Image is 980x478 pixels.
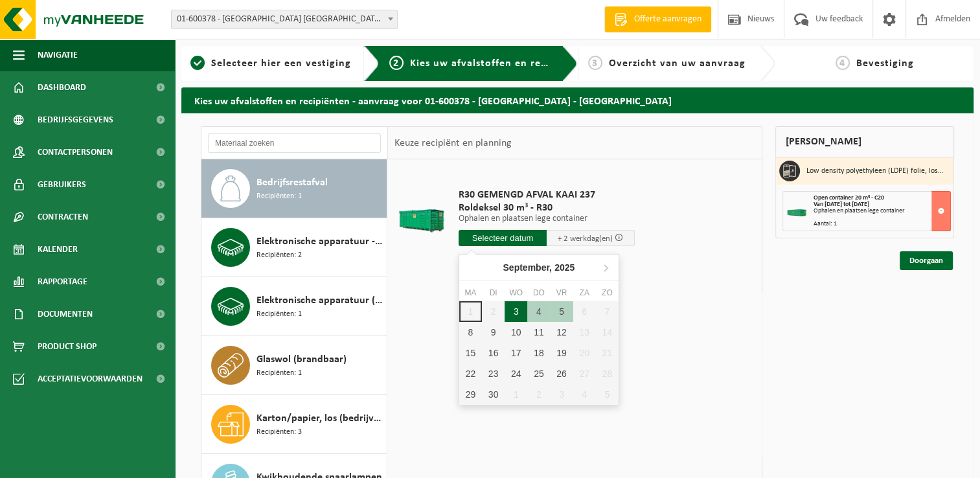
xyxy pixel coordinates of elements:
div: September, [497,257,580,278]
span: Recipiënten: 1 [256,190,302,203]
div: 30 [482,384,505,405]
div: 10 [505,322,527,343]
span: Glaswol (brandbaar) [256,352,347,367]
div: 25 [527,363,550,384]
span: Kalender [38,233,78,266]
span: Kies uw afvalstoffen en recipiënten [410,58,588,69]
span: Navigatie [38,39,78,71]
div: 3 [505,301,527,322]
div: 11 [527,322,550,343]
div: 1 [505,384,527,405]
span: + 2 werkdag(en) [558,234,613,243]
div: 17 [505,343,527,363]
span: Offerte aanvragen [631,13,705,26]
input: Materiaal zoeken [208,133,381,153]
span: Gebruikers [38,168,86,201]
span: Roldeksel 30 m³ - R30 [459,201,635,214]
div: 2 [527,384,550,405]
span: Bedrijfsrestafval [256,175,328,190]
input: Selecteer datum [459,230,547,246]
div: 4 [527,301,550,322]
span: Recipiënten: 1 [256,367,302,380]
a: 1Selecteer hier een vestiging [188,56,354,71]
span: 1 [190,56,205,70]
button: Elektronische apparatuur - overige (OVE) Recipiënten: 2 [201,218,387,277]
div: Keuze recipiënt en planning [388,127,518,159]
span: Bedrijfsgegevens [38,104,113,136]
div: 19 [550,343,573,363]
div: 22 [459,363,482,384]
span: Contracten [38,201,88,233]
div: Aantal: 1 [814,221,950,227]
div: 15 [459,343,482,363]
button: Glaswol (brandbaar) Recipiënten: 1 [201,336,387,395]
div: 24 [505,363,527,384]
button: Karton/papier, los (bedrijven) Recipiënten: 3 [201,395,387,454]
div: di [482,286,505,299]
span: Bevestiging [856,58,914,69]
a: Doorgaan [900,251,953,270]
span: 3 [588,56,602,70]
div: za [573,286,596,299]
span: Documenten [38,298,93,330]
h2: Kies uw afvalstoffen en recipiënten - aanvraag voor 01-600378 - [GEOGRAPHIC_DATA] - [GEOGRAPHIC_D... [181,87,974,113]
div: vr [550,286,573,299]
button: Elektronische apparatuur (KV) koelvries (huishoudelijk) Recipiënten: 1 [201,277,387,336]
div: 5 [550,301,573,322]
span: Karton/papier, los (bedrijven) [256,411,383,426]
span: Acceptatievoorwaarden [38,363,142,395]
span: Contactpersonen [38,136,113,168]
div: 3 [550,384,573,405]
span: Recipiënten: 3 [256,426,302,438]
p: Ophalen en plaatsen lege container [459,214,635,223]
span: Selecteer hier een vestiging [211,58,351,69]
div: [PERSON_NAME] [775,126,954,157]
span: Overzicht van uw aanvraag [609,58,746,69]
span: 2 [389,56,404,70]
span: Elektronische apparatuur (KV) koelvries (huishoudelijk) [256,293,383,308]
span: 4 [836,56,850,70]
div: Ophalen en plaatsen lege container [814,208,950,214]
strong: Van [DATE] tot [DATE] [814,201,869,208]
button: Bedrijfsrestafval Recipiënten: 1 [201,159,387,218]
a: Offerte aanvragen [604,6,711,32]
span: Elektronische apparatuur - overige (OVE) [256,234,383,249]
span: 01-600378 - NOORD NATIE TERMINAL NV - ANTWERPEN [172,10,397,28]
span: Recipiënten: 1 [256,308,302,321]
h3: Low density polyethyleen (LDPE) folie, los, gekleurd [806,161,944,181]
span: Open container 20 m³ - C20 [814,194,884,201]
span: Recipiënten: 2 [256,249,302,262]
span: Rapportage [38,266,87,298]
div: 8 [459,322,482,343]
span: 01-600378 - NOORD NATIE TERMINAL NV - ANTWERPEN [171,10,398,29]
div: 23 [482,363,505,384]
i: 2025 [554,263,575,272]
div: 29 [459,384,482,405]
div: zo [596,286,619,299]
div: do [527,286,550,299]
div: ma [459,286,482,299]
span: Product Shop [38,330,97,363]
div: wo [505,286,527,299]
div: 26 [550,363,573,384]
div: 16 [482,343,505,363]
span: R30 GEMENGD AFVAL KAAI 237 [459,188,635,201]
div: 9 [482,322,505,343]
div: 12 [550,322,573,343]
div: 18 [527,343,550,363]
span: Dashboard [38,71,86,104]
